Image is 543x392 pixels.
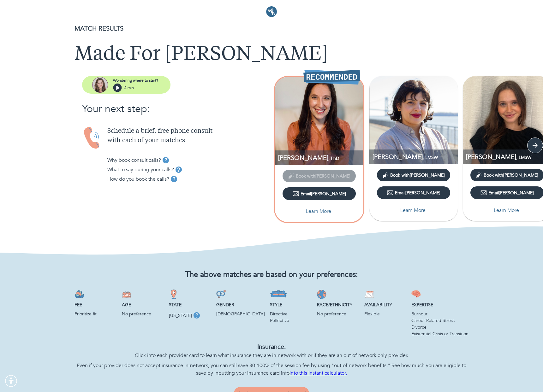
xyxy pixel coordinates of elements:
[411,317,468,324] p: Career-Related Stress
[82,101,271,116] p: Your next step:
[107,156,161,164] p: Why book consult calls?
[122,301,164,308] p: Age
[270,290,287,299] img: Style
[283,173,356,179] span: This provider has not yet shared their calendar link. Please email the provider to schedule
[377,204,450,217] button: Learn More
[75,362,468,377] p: Even if your provider does not accept insurance in-network, you can still save 30-100% of the ses...
[270,301,312,308] p: Style
[303,69,360,85] img: Recommended Therapist
[484,172,538,178] span: Book with [PERSON_NAME]
[216,301,265,308] p: Gender
[122,290,131,299] img: Age
[317,290,326,299] img: Race/Ethnicity
[75,311,117,317] p: Prioritize fit
[369,76,458,164] img: Luisa Zepeda profile
[411,301,468,308] p: Expertise
[216,311,265,317] p: [DEMOGRAPHIC_DATA]
[364,311,407,317] p: Flexible
[107,175,169,183] p: How do you book the calls?
[293,190,346,197] div: Email [PERSON_NAME]
[377,186,450,199] button: Email[PERSON_NAME]
[216,290,226,299] img: Gender
[494,207,519,214] p: Learn More
[113,78,158,83] p: Wondering where to start?
[373,153,458,161] p: LMSW
[169,174,179,184] button: tooltip
[75,24,468,33] p: MATCH RESULTS
[289,370,347,377] a: into this instant calculator.
[411,290,421,299] img: Expertise
[411,311,468,317] p: Burnout
[516,155,531,161] span: , LMSW
[283,187,356,200] button: Email[PERSON_NAME]
[270,317,312,324] p: Reflective
[423,155,438,161] span: , LMSW
[278,154,363,162] p: PhD
[169,312,192,319] p: [US_STATE]
[306,208,331,215] p: Learn More
[161,155,170,165] button: tooltip
[377,169,450,181] button: Book with[PERSON_NAME]
[480,190,534,196] div: Email [PERSON_NAME]
[328,155,339,161] span: , PhD
[124,85,134,91] p: 2 min
[192,311,201,320] button: tooltip
[174,165,183,174] button: tooltip
[75,352,468,359] p: Click into each provider card to learn what insurance they are in-network with or if they are an ...
[92,77,108,93] img: assistant
[387,190,440,196] div: Email [PERSON_NAME]
[82,76,170,94] button: assistantWondering where to start?2 min
[75,270,468,279] h2: The above matches are based on your preferences:
[411,324,468,331] p: Divorce
[317,301,359,308] p: Race/Ethnicity
[75,290,84,299] img: Fee
[75,301,117,308] p: Fee
[390,172,445,178] span: Book with [PERSON_NAME]
[107,166,174,173] p: What to say during your calls?
[270,311,312,317] p: Directive
[122,311,164,317] p: No preference
[82,126,102,149] img: Handset
[169,301,211,308] p: State
[169,290,178,299] img: State
[107,126,271,145] p: Schedule a brief, free phone consult with each of your matches
[283,205,356,218] button: Learn More
[364,301,407,308] p: Availability
[364,290,374,299] img: Availability
[275,77,363,165] img: Alexandra Lamm profile
[75,44,468,66] h1: Made For [PERSON_NAME]
[411,331,468,337] p: Existential Crisis or Transition
[317,311,359,317] p: No preference
[400,207,426,214] p: Learn More
[75,342,468,352] p: Insurance:
[266,6,277,17] img: Logo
